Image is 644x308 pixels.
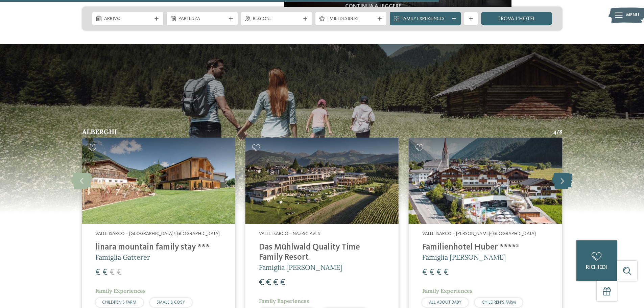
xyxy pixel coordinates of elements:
[95,242,221,253] h4: linara mountain family stay ***
[553,128,557,136] span: 4
[280,278,285,287] span: €
[429,268,434,277] span: €
[422,287,473,294] span: Family Experiences
[82,138,235,224] img: Familty hotel in Valle Isarco con avvincenti percorsi
[259,231,320,236] span: Valle Isarco – Naz-Sciaves
[409,138,562,224] img: Familty hotel in Valle Isarco con avvincenti percorsi
[422,253,506,261] span: Famiglia [PERSON_NAME]
[444,268,449,277] span: €
[110,268,115,277] span: €
[586,265,607,270] span: richiedi
[429,300,461,305] span: ALL ABOUT BABY
[481,12,552,25] a: trova l’hotel
[482,300,516,305] span: CHILDREN’S FARM
[345,4,401,9] a: continua a leggere
[82,127,117,136] span: Alberghi
[436,268,442,277] span: €
[253,16,300,22] span: Regione
[95,287,146,294] span: Family Experiences
[157,300,185,305] span: SMALL & COSY
[273,278,278,287] span: €
[104,16,151,22] span: Arrivo
[95,268,100,277] span: €
[259,242,385,263] h4: Das Mühlwald Quality Time Family Resort
[422,242,548,253] h4: Familienhotel Huber ****ˢ
[559,128,562,136] span: 8
[259,278,264,287] span: €
[245,138,399,224] img: Familty hotel in Valle Isarco con avvincenti percorsi
[102,300,136,305] span: CHILDREN’S FARM
[259,263,342,271] span: Famiglia [PERSON_NAME]
[266,278,271,287] span: €
[557,128,559,136] span: /
[95,253,150,261] span: Famiglia Gatterer
[576,240,617,281] a: richiedi
[102,268,108,277] span: €
[327,16,375,22] span: I miei desideri
[259,298,309,304] span: Family Experiences
[178,16,226,22] span: Partenza
[117,268,122,277] span: €
[422,268,427,277] span: €
[422,231,536,236] span: Valle Isarco – [PERSON_NAME]-[GEOGRAPHIC_DATA]
[402,16,449,22] span: Family Experiences
[95,231,220,236] span: Valle Isarco – [GEOGRAPHIC_DATA]/[GEOGRAPHIC_DATA]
